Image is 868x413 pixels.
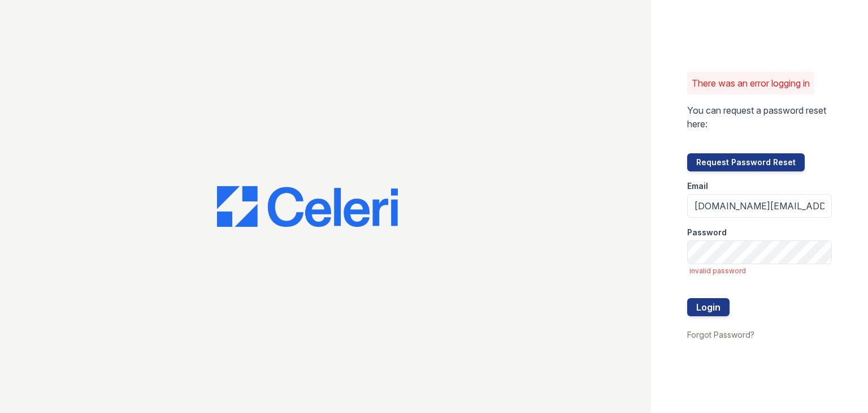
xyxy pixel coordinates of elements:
img: CE_Logo_Blue-a8612792a0a2168367f1c8372b55b34899dd931a85d93a1a3d3e32e68fde9ad4.png [217,186,398,227]
button: Request Password Reset [687,153,805,171]
p: You can request a password reset here: [687,104,832,131]
a: Forgot Password? [687,330,754,339]
label: Password [687,227,727,238]
span: invalid password [689,266,832,276]
p: There was an error logging in [692,76,810,90]
button: Login [687,298,730,316]
label: Email [687,180,708,192]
